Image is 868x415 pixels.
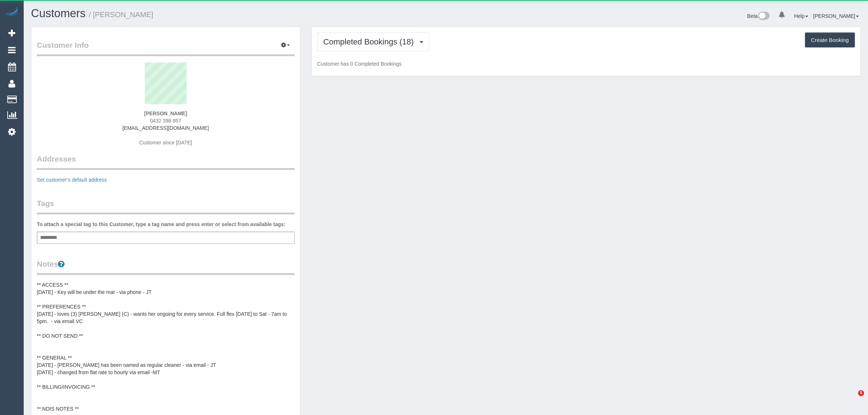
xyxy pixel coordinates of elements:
pre: ** ACCESS ** [DATE] - Key will be under the mat - via phone - JT ** PREFERENCES ** [DATE] - loves... [37,281,295,412]
span: 5 [858,390,864,396]
span: Completed Bookings (18) [323,37,417,46]
a: Set customer's default address [37,177,107,183]
span: Customer since [DATE] [139,140,192,146]
small: / [PERSON_NAME] [89,11,153,19]
strong: [PERSON_NAME] [144,110,187,116]
span: 0432 398 857 [150,118,182,124]
label: To attach a special tag to this Customer, type a tag name and press enter or select from availabl... [37,221,285,228]
img: New interface [758,12,770,21]
button: Create Booking [805,32,855,48]
a: Customers [31,7,86,20]
a: Beta [747,13,770,19]
a: [EMAIL_ADDRESS][DOMAIN_NAME] [122,125,209,131]
legend: Customer Info [37,40,295,56]
iframe: Intercom live chat [843,390,861,408]
img: Automaid Logo [4,7,19,18]
legend: Notes [37,259,295,275]
p: Customer has 0 Completed Bookings [317,60,855,67]
legend: Tags [37,198,295,214]
button: Completed Bookings (18) [317,32,429,51]
a: [PERSON_NAME] [813,13,859,19]
a: Help [794,13,808,19]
